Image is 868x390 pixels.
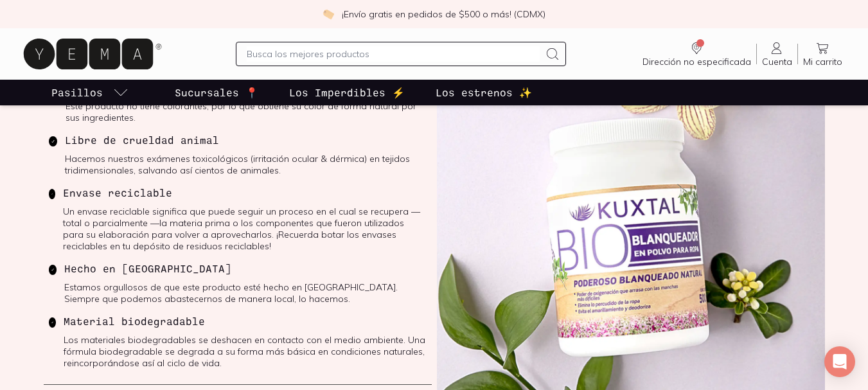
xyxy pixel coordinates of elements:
[289,85,405,100] p: Los Imperdibles ⚡️
[757,40,797,67] a: Cuenta
[172,80,261,105] a: Sucursales 📍
[342,8,545,21] p: ¡Envío gratis en pedidos de $500 o más! (CDMX)
[63,206,427,252] p: Un envase reciclable significa que puede seguir un proceso en el cual se recupera —total o parcia...
[436,85,532,100] p: Los estrenos ✨
[64,334,427,369] p: Los materiales biodegradables se deshacen en contacto con el medio ambiente. Una fórmula biodegra...
[49,80,131,105] a: pasillo-todos-link
[762,56,792,67] span: Cuenta
[64,281,426,305] p: Estamos orgullosos de que este producto esté hecho en [GEOGRAPHIC_DATA]. Siempre que podemos abas...
[247,46,540,62] input: Busca los mejores productos
[642,56,751,67] span: Dirección no especificada
[65,134,427,146] h4: Libre de crueldad animal
[798,40,847,67] a: Mi carrito
[287,80,407,105] a: Los Imperdibles ⚡️
[63,186,427,199] h4: Envase reciclable
[637,40,756,67] a: Dirección no especificada
[51,85,103,100] p: Pasillos
[433,80,535,105] a: Los estrenos ✨
[824,346,855,377] div: Open Intercom Messenger
[64,315,427,328] h4: Material biodegradable
[803,56,842,67] span: Mi carrito
[66,100,426,123] p: Este producto no tiene colorantes, por lo que obtiene su color de forma natural por sus ingredien...
[65,153,427,176] p: Hacemos nuestros exámenes toxicológicos (irritación ocular & dérmica) en tejidos tridimensionales...
[323,8,334,20] img: check
[64,262,426,275] h4: Hecho en [GEOGRAPHIC_DATA]
[175,85,258,100] p: Sucursales 📍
